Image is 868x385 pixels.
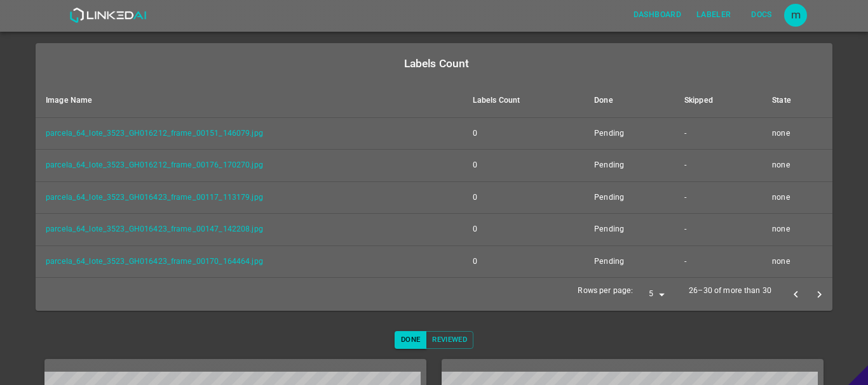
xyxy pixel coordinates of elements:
[691,4,736,25] button: Labeler
[46,129,263,138] a: parcela_64_lote_3523_GH016212_frame_00151_146079.jpg
[674,84,762,118] th: Skipped
[584,84,674,118] th: Done
[46,257,263,266] a: parcela_64_lote_3523_GH016423_frame_00170_164464.jpg
[674,150,762,182] td: -
[638,286,668,303] div: 5
[689,2,738,28] a: Labeler
[463,214,584,246] td: 0
[674,245,762,278] td: -
[46,193,263,202] a: parcela_64_lote_3523_GH016423_frame_00117_113179.jpg
[628,4,686,25] button: Dashboard
[584,214,674,246] td: Pending
[784,4,807,27] div: m
[741,4,782,25] button: Docs
[46,160,263,169] a: parcela_64_lote_3523_GH016212_frame_00176_170270.jpg
[46,55,827,72] div: Labels Count
[808,283,831,306] button: next page
[674,181,762,214] td: -
[584,245,674,278] td: Pending
[762,117,832,150] td: none
[689,285,771,297] p: 26–30 of more than 30
[762,181,832,214] td: none
[395,331,426,349] button: Done
[784,4,807,27] button: Open settings
[578,285,633,297] p: Rows per page:
[463,181,584,214] td: 0
[784,283,808,306] button: previous page
[738,2,784,28] a: Docs
[46,225,263,233] a: parcela_64_lote_3523_GH016423_frame_00147_142208.jpg
[69,8,146,23] img: LinkedAI
[584,181,674,214] td: Pending
[674,214,762,246] td: -
[36,84,463,118] th: Image Name
[762,245,832,278] td: none
[463,84,584,118] th: Labels Count
[762,214,832,246] td: none
[626,2,689,28] a: Dashboard
[463,117,584,150] td: 0
[463,150,584,182] td: 0
[426,331,473,349] button: Reviewed
[584,150,674,182] td: Pending
[463,245,584,278] td: 0
[674,117,762,150] td: -
[584,117,674,150] td: Pending
[762,150,832,182] td: none
[762,84,832,118] th: State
